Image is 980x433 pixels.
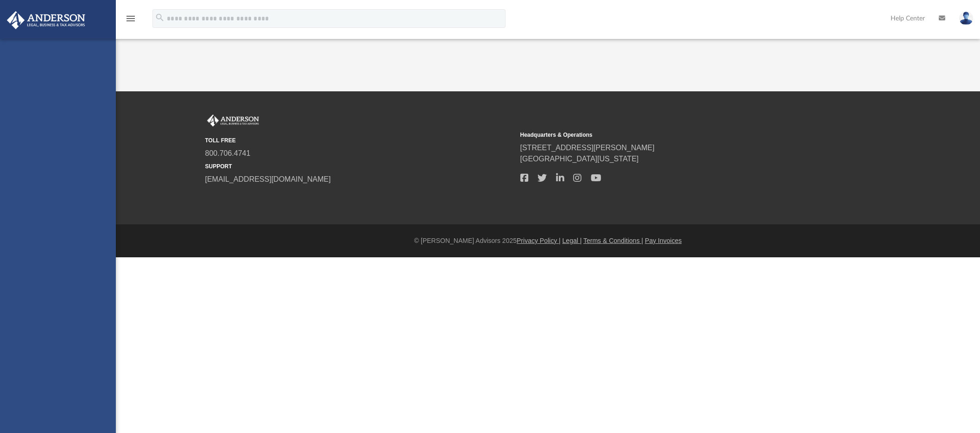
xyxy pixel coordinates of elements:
a: Pay Invoices [645,237,682,244]
a: [GEOGRAPHIC_DATA][US_STATE] [520,155,639,163]
div: © [PERSON_NAME] Advisors 2025 [116,236,980,246]
a: Terms & Conditions | [583,237,643,244]
img: Anderson Advisors Platinum Portal [4,11,88,29]
a: 800.706.4741 [205,149,251,157]
small: TOLL FREE [205,136,514,145]
i: menu [125,13,136,24]
a: [EMAIL_ADDRESS][DOMAIN_NAME] [205,175,331,183]
a: [STREET_ADDRESS][PERSON_NAME] [520,144,655,152]
small: SUPPORT [205,162,514,171]
a: menu [125,18,136,24]
img: User Pic [959,12,973,25]
img: Anderson Advisors Platinum Portal [205,115,261,127]
a: Legal | [563,237,582,244]
small: Headquarters & Operations [520,131,829,139]
i: search [155,13,165,23]
a: Privacy Policy | [517,237,561,244]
